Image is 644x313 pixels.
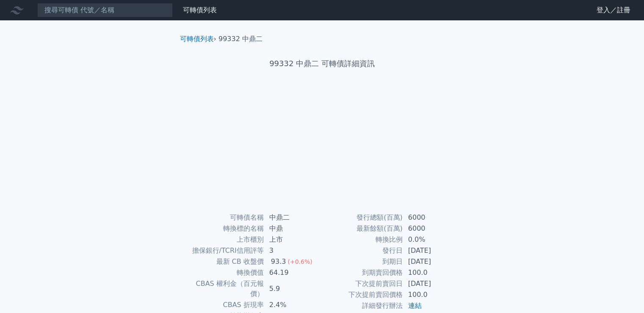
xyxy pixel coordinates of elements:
td: 6000 [403,212,461,223]
a: 連結 [408,302,422,310]
div: 93.3 [269,257,288,267]
td: 轉換價值 [183,267,264,278]
td: CBAS 折現率 [183,299,264,310]
td: 0.0% [403,234,461,245]
td: 轉換比例 [322,234,403,245]
li: › [180,34,216,44]
td: 100.0 [403,289,461,300]
td: 最新餘額(百萬) [322,223,403,234]
td: 中鼎 [264,223,322,234]
td: 擔保銀行/TCRI信用評等 [183,245,264,256]
td: [DATE] [403,278,461,289]
a: 可轉債列表 [183,6,217,14]
td: 100.0 [403,267,461,278]
td: 發行日 [322,245,403,256]
td: 上市櫃別 [183,234,264,245]
td: 下次提前賣回價格 [322,289,403,300]
li: 99332 中鼎二 [218,34,263,44]
td: 到期賣回價格 [322,267,403,278]
td: 2.4% [264,299,322,310]
td: [DATE] [403,245,461,256]
td: 詳細發行辦法 [322,300,403,311]
td: 6000 [403,223,461,234]
td: 可轉債名稱 [183,212,264,223]
td: 轉換標的名稱 [183,223,264,234]
span: (+0.6%) [287,258,312,265]
td: [DATE] [403,256,461,267]
td: 3 [264,245,322,256]
td: 下次提前賣回日 [322,278,403,289]
td: 發行總額(百萬) [322,212,403,223]
td: 5.9 [264,278,322,299]
td: 上市 [264,234,322,245]
td: 到期日 [322,256,403,267]
h1: 99332 中鼎二 可轉債詳細資訊 [173,58,471,70]
td: 最新 CB 收盤價 [183,256,264,267]
td: 中鼎二 [264,212,322,223]
input: 搜尋可轉債 代號／名稱 [37,3,173,17]
a: 登入／註冊 [590,3,637,17]
a: 可轉債列表 [180,35,214,43]
td: 64.19 [264,267,322,278]
td: CBAS 權利金（百元報價） [183,278,264,299]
